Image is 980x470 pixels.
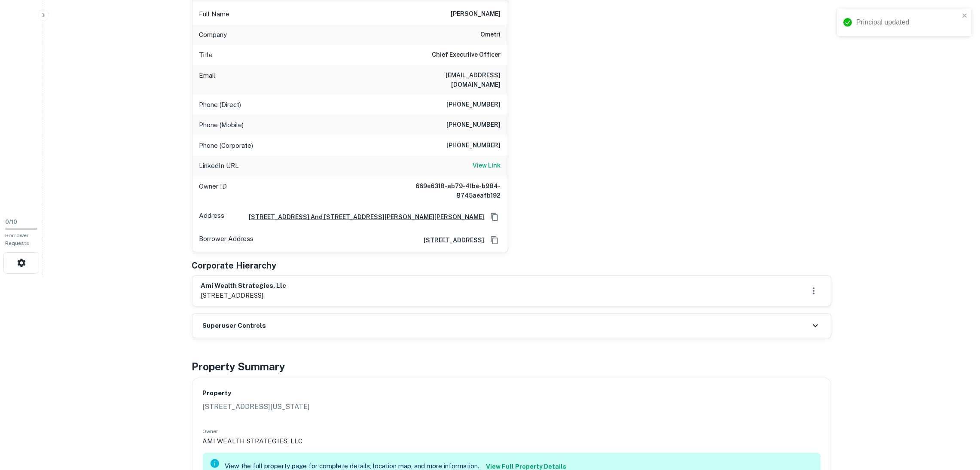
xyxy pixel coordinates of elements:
[398,181,501,200] h6: 669e6318-ab79-41be-b984-8745aeafb192
[417,235,485,245] a: [STREET_ADDRESS]
[481,30,501,40] h6: ometri
[201,290,287,301] p: [STREET_ADDRESS]
[488,211,501,223] button: Copy Address
[199,234,254,247] p: Borrower Address
[199,211,225,223] p: Address
[5,232,29,246] span: Borrower Requests
[199,161,239,171] p: LinkedIn URL
[199,50,213,60] p: Title
[937,401,980,443] iframe: Chat Widget
[473,161,501,171] a: View Link
[199,181,227,200] p: Owner ID
[199,100,241,110] p: Phone (Direct)
[203,428,219,434] span: Owner
[199,70,216,89] p: Email
[447,140,501,151] h6: [PHONE_NUMBER]
[199,9,230,19] p: Full Name
[192,259,277,272] h5: Corporate Hierarchy
[432,50,501,60] h6: Chief Executive Officer
[203,388,821,398] h6: Property
[962,12,968,20] button: close
[5,219,17,225] span: 0 / 10
[451,9,501,19] h6: [PERSON_NAME]
[192,359,831,374] h4: Property Summary
[398,70,501,89] h6: [EMAIL_ADDRESS][DOMAIN_NAME]
[488,234,501,247] button: Copy Address
[447,100,501,110] h6: [PHONE_NUMBER]
[856,17,959,27] div: Principal updated
[199,30,227,40] p: Company
[203,321,266,331] h6: Superuser Controls
[447,120,501,130] h6: [PHONE_NUMBER]
[203,402,821,412] p: [STREET_ADDRESS][US_STATE]
[201,281,287,291] h6: ami wealth strategies, llc
[473,161,501,170] h6: View Link
[242,212,485,222] a: [STREET_ADDRESS] And [STREET_ADDRESS][PERSON_NAME][PERSON_NAME]
[199,120,244,130] p: Phone (Mobile)
[203,436,821,446] p: AMI WEALTH STRATEGIES, LLC
[199,140,253,151] p: Phone (Corporate)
